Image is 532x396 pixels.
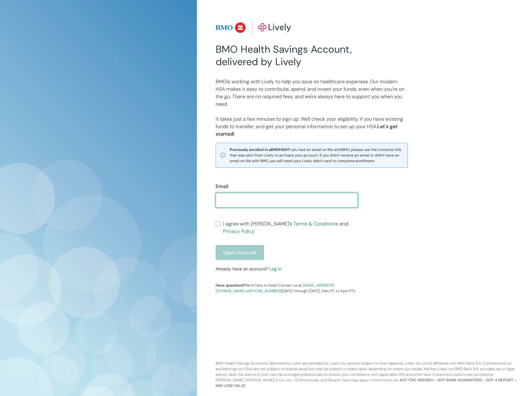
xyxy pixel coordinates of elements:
span: I agree with [PERSON_NAME]’s and [223,220,358,235]
img: Lively [216,20,291,36]
small: Already have an account? [216,266,281,272]
p: BMO is working with Lively to help you save on healthcare expenses. Our modern HSA makes it easy ... [216,78,408,108]
strong: Previously enrolled in a BMO HSA? [230,147,288,152]
a: Log in [270,266,281,272]
a: Privacy Policy [223,228,255,234]
a: Terms & Conditions [293,220,338,227]
label: Email [216,183,228,190]
a: [PHONE_NUMBER] [249,288,281,293]
p: We're here to help! Contact us at or ([DATE] through [DATE], 6am PT to 6pm PT). [216,283,358,294]
h2: BMO Health Savings Account, delivered by Lively [216,43,358,68]
strong: Have questions? [216,283,245,288]
span: If you had an email on file with BMO , please use the invitation link that was sent from Lively t... [230,147,404,164]
p: It takes just a few minutes to sign up. We'll check your eligibility, if you have existing funds ... [216,115,408,138]
p: BMO Health Savings Accounts, delivered by Lively are provided by Lively Inc. and are subject to t... [212,345,517,389]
